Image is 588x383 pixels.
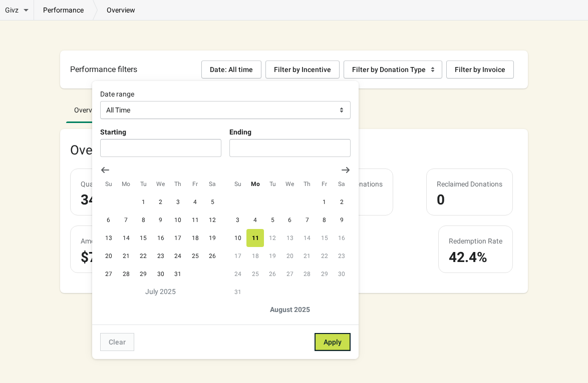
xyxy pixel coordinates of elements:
button: Saturday July 5 2025 [204,193,221,211]
h2: Performance filters [70,63,137,75]
button: Tuesday August 19 2025 [264,247,281,265]
th: Monday [117,175,135,193]
button: Tuesday July 29 2025 [135,265,152,283]
button: Monday July 14 2025 [117,229,135,247]
div: Date: All time [210,65,253,73]
button: Monday July 7 2025 [117,211,135,229]
button: Wednesday August 6 2025 [281,211,299,229]
button: Show previous month, June 2025 [96,161,114,179]
button: Monday August 18 2025 [246,247,264,265]
button: Filter by Invoice [446,60,514,78]
button: Sunday August 10 2025 [229,229,247,247]
button: Sunday August 24 2025 [229,265,247,283]
button: Tuesday August 12 2025 [264,229,281,247]
button: Filter by Incentive [265,60,340,78]
button: Wednesday August 13 2025 [281,229,299,247]
th: Wednesday [152,175,169,193]
button: Wednesday August 27 2025 [281,265,299,283]
button: Wednesday July 23 2025 [152,247,169,265]
button: Wednesday August 20 2025 [281,247,299,265]
button: Monday July 28 2025 [117,265,135,283]
button: Friday July 4 2025 [187,193,204,211]
button: Tuesday August 5 2025 [264,211,281,229]
button: Sunday August 3 2025 [229,211,247,229]
button: Sunday July 13 2025 [100,229,118,247]
button: Friday July 18 2025 [187,229,204,247]
button: Tuesday July 8 2025 [135,211,152,229]
th: Thursday [299,175,316,193]
div: 0 [437,195,502,205]
button: Saturday August 9 2025 [333,211,351,229]
div: Ending [229,127,251,137]
div: Redemption Rate [449,236,502,246]
th: Friday [187,175,204,193]
p: overview [98,5,144,15]
div: Filter by Incentive [274,65,331,73]
div: $7,459.55 [81,252,144,262]
div: Qualifying Orders [81,179,135,189]
caption: July 2025 [100,284,221,298]
button: Saturday August 16 2025 [333,229,351,247]
button: Wednesday July 9 2025 [152,211,169,229]
button: Friday August 1 2025 [316,193,334,211]
th: Saturday [333,175,351,193]
button: Wednesday July 30 2025 [152,265,169,283]
button: Tuesday July 15 2025 [135,229,152,247]
button: Thursday August 14 2025 [299,229,316,247]
button: Wednesday July 16 2025 [152,229,169,247]
label: Date range [100,89,134,99]
button: Sunday July 20 2025 [100,247,118,265]
button: Tuesday July 22 2025 [135,247,152,265]
button: Start of range Today Monday August 11 2025 [246,229,264,247]
button: Sunday July 6 2025 [100,211,118,229]
button: Saturday August 2 2025 [333,193,351,211]
button: Saturday August 30 2025 [333,265,351,283]
button: Monday August 4 2025 [246,211,264,229]
th: Monday [246,175,264,193]
button: Thursday July 17 2025 [169,229,187,247]
button: Apply [315,333,351,351]
button: Wednesday July 2 2025 [152,193,169,211]
button: Date: All time [201,60,261,78]
button: Sunday July 27 2025 [100,265,118,283]
button: Friday August 8 2025 [316,211,334,229]
button: Thursday July 3 2025 [169,193,187,211]
div: Reclaimed Donations [437,179,502,189]
button: Tuesday July 1 2025 [135,193,152,211]
div: Filter by Donation Type [352,65,426,73]
button: Saturday July 12 2025 [204,211,221,229]
button: Thursday July 31 2025 [169,265,187,283]
button: Saturday July 26 2025 [204,247,221,265]
th: Sunday [100,175,118,193]
th: Saturday [204,175,221,193]
button: Thursday August 28 2025 [299,265,316,283]
div: Filter by Invoice [455,65,505,73]
button: Thursday August 7 2025 [299,211,316,229]
div: Amount Donated [81,236,144,246]
th: Tuesday [135,175,152,193]
button: Saturday August 23 2025 [333,247,351,265]
button: Sunday August 17 2025 [229,247,247,265]
button: Monday August 25 2025 [246,265,264,283]
button: Friday August 29 2025 [316,265,334,283]
button: Thursday July 24 2025 [169,247,187,265]
button: Thursday August 21 2025 [299,247,316,265]
th: Tuesday [264,175,281,193]
a: performance [34,5,93,15]
th: Sunday [229,175,247,193]
button: Thursday July 10 2025 [169,211,187,229]
th: Friday [316,175,334,193]
th: Wednesday [281,175,299,193]
button: Tuesday August 26 2025 [264,265,281,283]
button: Saturday July 19 2025 [204,229,221,247]
button: Sunday August 31 2025 [229,283,247,301]
span: Givz [5,5,19,15]
button: Friday August 22 2025 [316,247,334,265]
th: Thursday [169,175,187,193]
span: Apply [324,338,342,346]
button: Friday July 11 2025 [187,211,204,229]
div: 3424 [81,195,135,205]
div: Starting [100,127,126,137]
caption: August 2025 [229,302,351,316]
button: Filter by Donation Type [344,60,442,78]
